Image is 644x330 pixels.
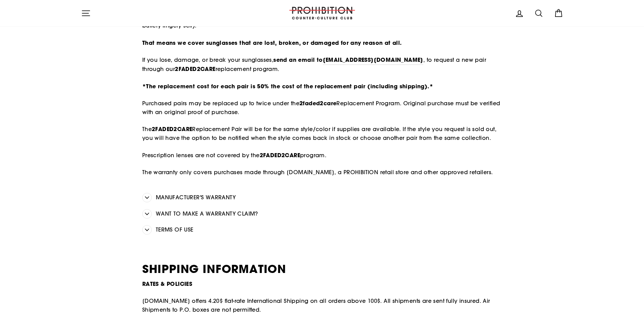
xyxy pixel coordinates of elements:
strong: 2FADED2CARE [260,151,300,159]
p: [DOMAIN_NAME] offers 4.20$ flat-rate International Shipping on all orders above 100$. All shipmen... [142,297,502,314]
a: [EMAIL_ADDRESS][DOMAIN_NAME] [323,56,423,65]
strong: RATES & POLICIES [142,280,192,288]
strong: [EMAIL_ADDRESS][DOMAIN_NAME] [323,56,423,63]
strong: 2faded2care [299,99,336,107]
img: PROHIBITION COUNTER-CULTURE CLUB [288,7,356,19]
p: If you lose, damage, or break your sunglasses, , to request a new pair through our replacement pr... [142,56,502,73]
button: MANUFACTURER'S WARRANTY [142,189,236,206]
p: The Replacement Pair will be for the same style/color if supplies are available. If the style you... [142,125,502,142]
button: TERMS OF USE [142,222,194,238]
p: Purchased pairs may be replaced up to twice under the Replacement Program. Original purchase must... [142,99,502,116]
strong: send an email to [273,56,323,63]
button: WANT TO MAKE A WARRANTY CLAIM? [142,206,258,222]
strong: *The replacement cost for each pair is 50% the cost of the replacement pair (including shipping).* [142,82,433,90]
strong: 2FADED2CARE [152,125,192,133]
strong: 2FADED2CARE [175,65,215,73]
p: The warranty only covers purchases made through [DOMAIN_NAME], a PROHIBITION retail store and oth... [142,168,502,177]
p: Prescription lenses are not covered by the program. [142,151,502,160]
p: Shipping INFORMATION [142,263,502,275]
strong: That means we cover sunglasses that are lost, broken, or damaged for any reason at all. [142,39,402,47]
